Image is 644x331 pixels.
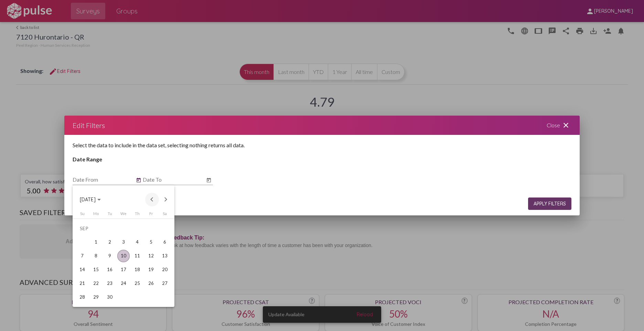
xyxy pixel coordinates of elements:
[89,277,103,290] td: September 22, 2025
[144,235,158,249] td: September 5, 2025
[80,197,96,203] span: [DATE]
[159,236,171,248] div: 6
[75,290,89,304] td: September 28, 2025
[131,236,143,248] div: 4
[75,222,172,235] td: SEP
[145,264,157,276] div: 19
[144,249,158,263] td: September 12, 2025
[145,236,157,248] div: 5
[89,235,103,249] td: September 1, 2025
[103,277,117,290] td: September 23, 2025
[130,277,144,290] td: September 25, 2025
[144,263,158,277] td: September 19, 2025
[75,277,89,290] td: September 21, 2025
[104,264,116,276] div: 16
[103,263,117,277] td: September 16, 2025
[131,264,143,276] div: 18
[117,211,130,218] th: Wednesday
[145,277,157,290] div: 26
[76,250,88,262] div: 7
[145,250,157,262] div: 12
[90,277,102,290] div: 22
[117,236,130,248] div: 3
[103,290,117,304] td: September 30, 2025
[158,277,172,290] td: September 27, 2025
[90,250,102,262] div: 8
[117,235,130,249] td: September 3, 2025
[117,264,130,276] div: 17
[90,264,102,276] div: 15
[117,250,130,262] div: 10
[76,264,88,276] div: 14
[130,235,144,249] td: September 4, 2025
[159,264,171,276] div: 20
[131,250,143,262] div: 11
[89,290,103,304] td: September 29, 2025
[74,193,106,206] button: Choose month and year
[144,211,158,218] th: Friday
[144,277,158,290] td: September 26, 2025
[130,263,144,277] td: September 18, 2025
[76,291,88,303] div: 28
[75,211,89,218] th: Sunday
[104,250,116,262] div: 9
[104,291,116,303] div: 30
[75,249,89,263] td: September 7, 2025
[104,277,116,290] div: 23
[117,277,130,290] div: 24
[158,263,172,277] td: September 20, 2025
[90,291,102,303] div: 29
[130,211,144,218] th: Thursday
[159,193,173,206] button: Next month
[103,249,117,263] td: September 9, 2025
[89,263,103,277] td: September 15, 2025
[117,263,130,277] td: September 17, 2025
[158,211,172,218] th: Saturday
[117,277,130,290] td: September 24, 2025
[104,236,116,248] div: 2
[75,263,89,277] td: September 14, 2025
[130,249,144,263] td: September 11, 2025
[76,277,88,290] div: 21
[145,193,159,206] button: Previous month
[89,211,103,218] th: Monday
[103,211,117,218] th: Tuesday
[158,249,172,263] td: September 13, 2025
[159,250,171,262] div: 13
[89,249,103,263] td: September 8, 2025
[117,249,130,263] td: September 10, 2025
[158,235,172,249] td: September 6, 2025
[159,277,171,290] div: 27
[131,277,143,290] div: 25
[90,236,102,248] div: 1
[103,235,117,249] td: September 2, 2025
